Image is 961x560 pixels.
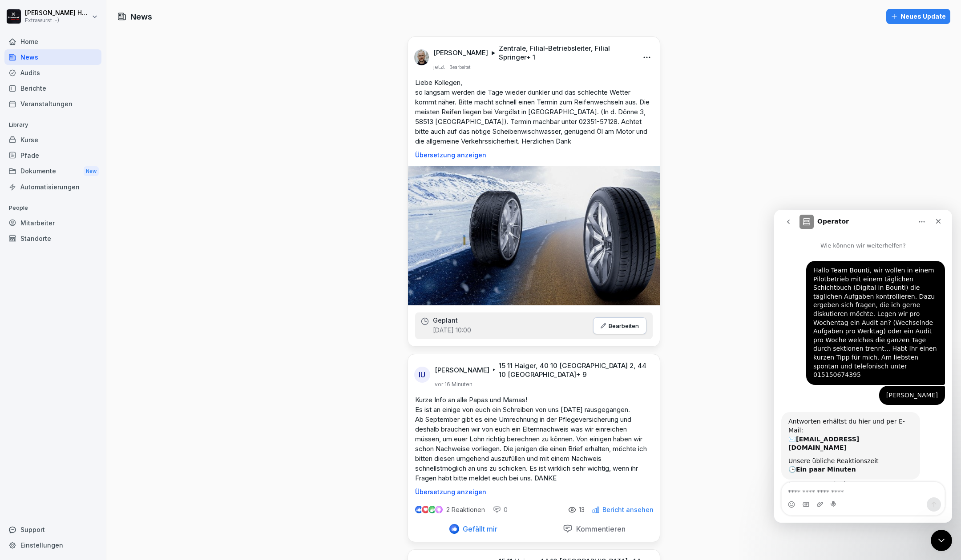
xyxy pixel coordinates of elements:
[493,505,508,514] div: 0
[414,367,430,383] div: IU
[459,524,497,533] p: Gefällt mir
[449,64,470,71] p: Bearbeitet
[573,524,626,533] p: Kommentieren
[4,163,101,180] div: Dokumente
[4,215,101,231] a: Mitarbeiter
[886,9,950,24] button: Neues Update
[84,166,99,176] div: New
[433,326,471,335] p: [DATE] 10:00
[593,317,646,334] button: Bearbeiten
[415,395,653,483] p: Kurze Info an alle Papas und Mamas! Es ist an einige von euch ein Schreiben von uns [DATE] rausge...
[428,506,436,513] img: celebrate
[4,148,101,163] a: Pfade
[433,48,488,57] p: [PERSON_NAME]
[422,506,429,513] img: love
[433,64,445,71] p: jetzt
[415,488,653,496] p: Übersetzung anzeigen
[4,163,101,180] a: DokumenteNew
[446,506,485,513] p: 2 Reaktionen
[433,317,458,324] p: Geplant
[4,179,101,195] a: Automatisierungen
[435,506,443,514] img: inspiring
[4,231,101,246] a: Standorte
[25,9,90,17] p: [PERSON_NAME] Hagebaum
[4,96,101,112] a: Veranstaltungen
[415,506,422,513] img: like
[408,166,660,305] img: kv8su8v5xg075qdgi1b7449z.png
[579,506,585,513] p: 13
[499,44,631,62] p: Zentrale, Filial-Betriebsleiter, Filial Springer + 1
[435,366,489,375] p: [PERSON_NAME]
[4,65,101,80] a: Audits
[4,201,101,215] p: People
[4,49,101,65] a: News
[602,506,654,513] p: Bericht ansehen
[4,34,101,49] a: Home
[931,530,952,551] iframe: Intercom live chat
[499,361,649,379] p: 15 11 Haiger, 40 10 [GEOGRAPHIC_DATA] 2, 44 10 [GEOGRAPHIC_DATA] + 9
[130,11,152,23] h1: News
[25,17,90,24] p: Extrawurst :-)
[4,522,101,537] div: Support
[891,12,946,21] div: Neues Update
[414,49,429,65] img: k5nlqdpwapsdgj89rsfbt2s8.png
[435,381,472,388] p: vor 16 Minuten
[4,118,101,132] p: Library
[4,80,101,96] a: Berichte
[4,132,101,148] a: Kurse
[4,537,101,553] a: Einstellungen
[415,78,653,146] p: Liebe Kollegen, so langsam werden die Tage wieder dunkler und das schlechte Wetter kommt näher. B...
[609,322,639,329] p: Bearbeiten
[774,210,952,523] iframe: Intercom live chat
[415,152,653,159] p: Übersetzung anzeigen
